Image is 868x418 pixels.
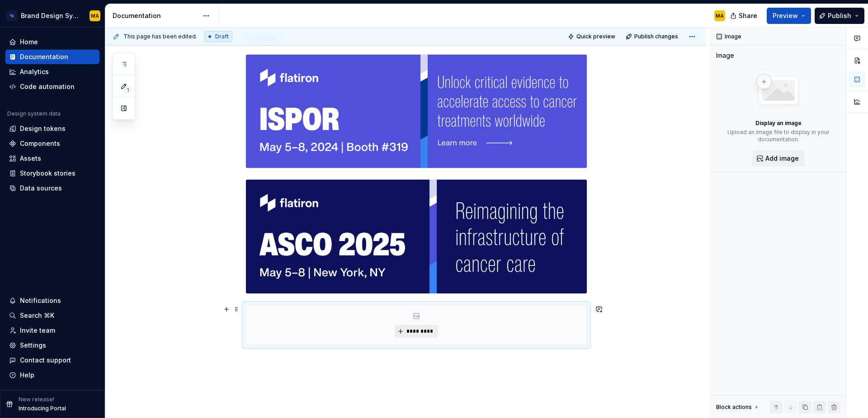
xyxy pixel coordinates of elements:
[20,154,41,163] div: Assets
[215,33,229,40] span: Draft
[755,120,802,127] p: Display an image
[246,55,587,168] img: 0cc9ec30-6095-43ff-9a16-c3398863e0e9.png
[5,166,99,181] a: Storybook stories
[828,11,851,20] span: Publish
[623,30,682,43] button: Publish changes
[124,86,131,93] span: 1
[7,110,61,117] div: Design system data
[20,296,61,305] div: Notifications
[5,121,99,136] a: Design tokens
[20,139,60,148] div: Components
[21,11,79,20] div: Brand Design System
[20,356,71,365] div: Contact support
[5,353,99,367] button: Contact support
[20,52,68,61] div: Documentation
[91,12,99,19] div: MA
[2,6,103,25] button: Brand Design SystemMA
[815,8,864,24] button: Publish
[6,10,17,21] img: d4286e81-bf2d-465c-b469-1298f2b8eabd.png
[20,82,75,91] div: Code automation
[20,184,62,193] div: Data sources
[565,30,619,43] button: Quick preview
[20,311,54,320] div: Search ⌘K
[246,180,587,293] img: 1e7db0dd-881c-48ac-994c-af7aa8da9a90.png
[20,124,66,133] div: Design tokens
[5,50,99,64] a: Documentation
[634,33,678,40] span: Publish changes
[5,368,99,382] button: Help
[20,326,55,335] div: Invite team
[773,11,798,20] span: Preview
[20,371,34,380] div: Help
[5,323,99,338] a: Invite team
[5,181,99,195] a: Data sources
[113,11,198,20] div: Documentation
[765,154,799,163] span: Add image
[739,11,757,20] span: Share
[19,405,66,412] p: Introducing Portal
[752,150,805,167] button: Add image
[123,33,197,40] span: This page has been edited.
[5,65,99,79] a: Analytics
[5,308,99,323] button: Search ⌘K
[5,79,99,94] a: Code automation
[576,33,615,40] span: Quick preview
[716,51,734,60] div: Image
[5,136,99,151] a: Components
[20,67,49,76] div: Analytics
[716,401,760,413] div: Block actions
[726,8,763,24] button: Share
[767,8,811,24] button: Preview
[20,37,38,46] div: Home
[19,396,54,403] p: New release!
[716,12,724,19] div: MA
[5,35,99,49] a: Home
[5,338,99,353] a: Settings
[716,129,840,143] p: Upload an image file to display in your documentation.
[716,404,752,411] div: Block actions
[5,293,99,308] button: Notifications
[20,169,75,178] div: Storybook stories
[5,151,99,166] a: Assets
[20,341,46,350] div: Settings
